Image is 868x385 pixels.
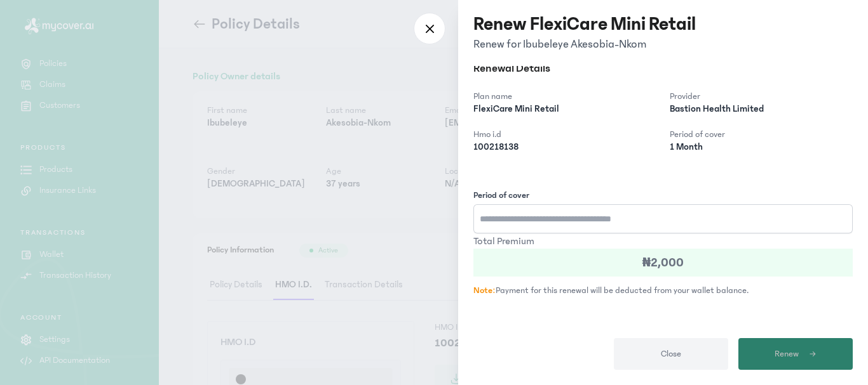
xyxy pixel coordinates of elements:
[473,141,657,153] p: 100218138
[473,13,696,36] h3: Renew FlexiCare Mini Retail
[738,338,853,370] button: Renew
[473,189,529,202] label: Period of cover
[473,90,657,103] p: Plan name
[670,128,853,141] p: Period of cover
[661,348,681,361] span: Close
[473,36,696,53] p: Renew for Ibubeleye Akesobia-Nkom
[670,141,853,153] p: 1 Month
[775,348,799,361] span: Renew
[473,284,853,297] p: Payment for this renewal will be deducted from your wallet balance.
[670,103,853,115] p: Bastion Health Limited
[473,60,853,77] p: Renewal Details
[473,233,853,249] p: Total Premium
[473,128,657,141] p: Hmo i.d
[473,249,853,277] div: ₦2,000
[670,90,853,103] p: Provider
[473,285,496,296] span: Note:
[614,338,728,370] button: Close
[473,103,657,115] p: FlexiCare Mini Retail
